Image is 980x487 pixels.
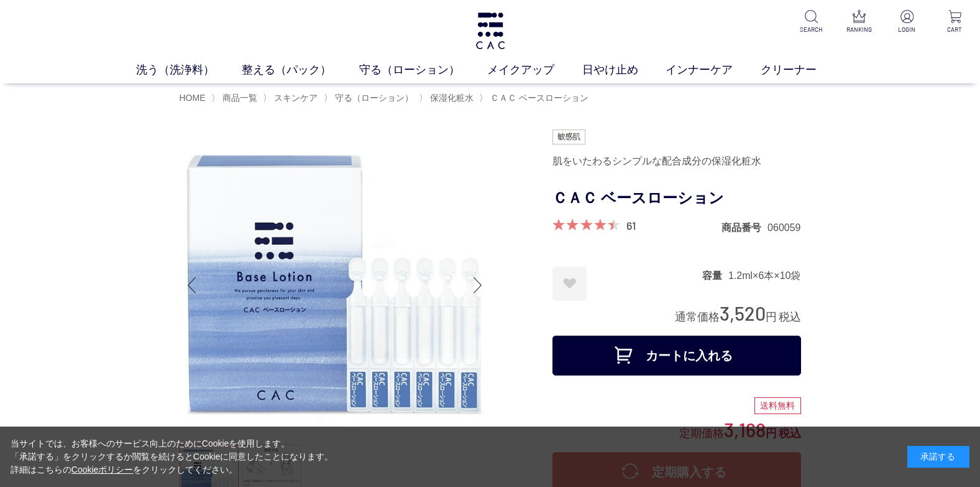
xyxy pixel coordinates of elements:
[359,62,488,78] a: 守る（ローション）
[552,267,587,301] a: お気に入りに登録する
[907,446,969,468] div: 承諾する
[679,426,724,440] span: 定期価格
[220,93,257,103] a: 商品一覧
[728,269,801,282] dd: 1.2ml×6本×10袋
[430,93,474,103] span: 保湿化粧水
[274,93,318,103] span: スキンケア
[582,62,666,78] a: 日やけ止め
[332,93,413,103] a: 守る（ローション）
[180,130,490,441] img: ＣＡＣ ベースローション
[465,260,490,310] div: Next slide
[552,151,801,172] div: 肌をいたわるシンプルな配合成分の保湿化粧水
[211,92,260,104] li: 〉
[844,10,874,34] a: RANKING
[242,62,359,78] a: 整える（パック）
[335,93,413,103] span: 守る（ローション）
[428,93,474,103] a: 保湿化粧水
[490,93,588,103] span: ＣＡＣ ベースローション
[180,260,204,310] div: Previous slide
[844,25,874,34] p: RANKING
[892,10,922,34] a: LOGIN
[796,10,827,34] a: SEARCH
[552,130,586,144] img: 敏感肌
[488,93,588,103] a: ＣＡＣ ベースローション
[754,397,801,415] div: 送料無料
[136,62,242,78] a: 洗う（洗浄料）
[720,301,766,324] span: 3,520
[724,418,766,441] span: 3,168
[222,93,257,103] span: 商品一覧
[766,311,777,323] span: 円
[626,219,636,232] a: 61
[419,92,477,104] li: 〉
[71,465,134,475] a: Cookieポリシー
[474,12,506,49] img: logo
[940,10,970,34] a: CART
[721,221,767,234] dt: 商品番号
[666,62,761,78] a: インナーケア
[479,92,592,104] li: 〉
[892,25,922,34] p: LOGIN
[552,336,801,376] button: カートに入れる
[761,62,845,78] a: クリーナー
[487,62,582,78] a: メイクアップ
[702,269,728,282] dt: 容量
[552,184,801,212] h1: ＣＡＣ ベースローション
[796,25,827,34] p: SEARCH
[940,25,970,34] p: CART
[779,311,801,323] span: 税込
[272,93,318,103] a: スキンケア
[767,221,800,234] dd: 060059
[11,437,334,476] div: 当サイトでは、お客様へのサービス向上のためにCookieを使用します。 「承諾する」をクリックするか閲覧を続けるとCookieに同意したことになります。 詳細はこちらの をクリックしてください。
[675,311,720,323] span: 通常価格
[180,93,206,103] a: HOME
[263,92,321,104] li: 〉
[324,92,416,104] li: 〉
